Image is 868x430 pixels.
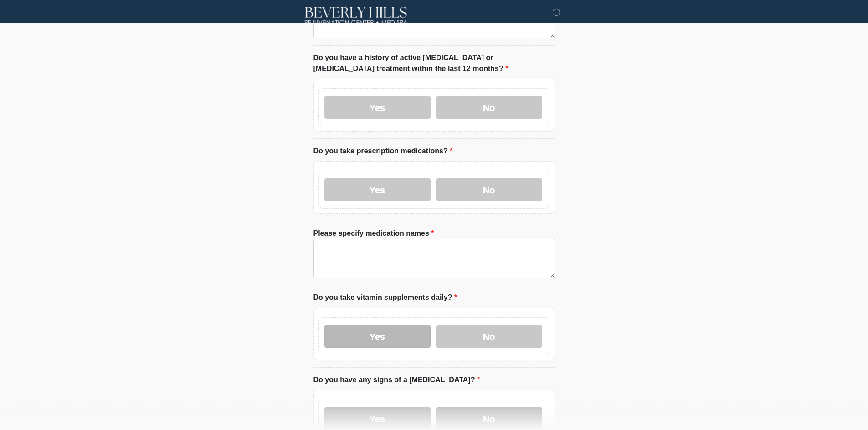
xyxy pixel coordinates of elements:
[436,407,542,430] label: No
[313,374,480,385] label: Do you have any signs of a [MEDICAL_DATA]?
[313,228,434,239] label: Please specify medication names
[313,52,555,74] label: Do you have a history of active [MEDICAL_DATA] or [MEDICAL_DATA] treatment within the last 12 mon...
[324,407,431,430] label: Yes
[304,7,408,25] img: Beverly Hills Rejuvenation Center - Flower Mound & Southlake Logo
[324,178,431,201] label: Yes
[436,96,542,119] label: No
[313,292,457,303] label: Do you take vitamin supplements daily?
[436,178,542,201] label: No
[313,146,453,157] label: Do you take prescription medications?
[324,96,431,119] label: Yes
[436,325,542,348] label: No
[324,325,431,348] label: Yes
